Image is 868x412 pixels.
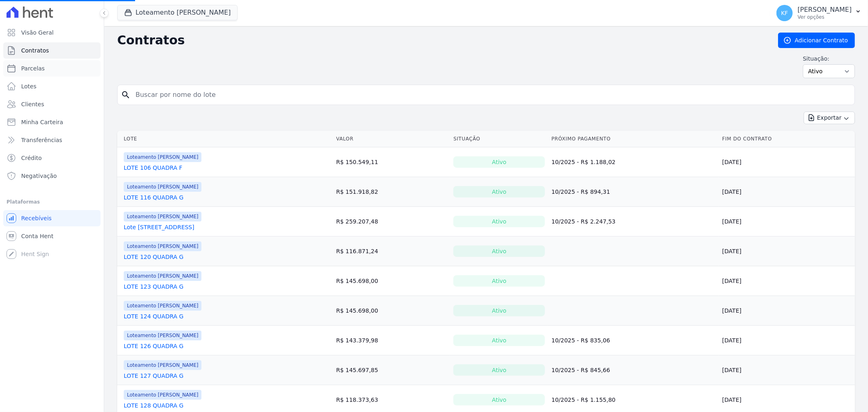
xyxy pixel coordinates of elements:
[124,401,184,410] a: LOTE 128 QUADRA G
[3,42,101,59] a: Contratos
[450,131,548,147] th: Situação
[798,6,852,14] p: [PERSON_NAME]
[551,159,616,165] a: 10/2025 - R$ 1.188,02
[333,147,450,177] td: R$ 150.549,11
[333,296,450,326] td: R$ 145.698,00
[124,390,201,400] span: Loteamento [PERSON_NAME]
[719,207,855,237] td: [DATE]
[719,131,855,147] th: Fim do Contrato
[21,100,44,108] span: Clientes
[124,182,201,192] span: Loteamento [PERSON_NAME]
[453,394,545,405] div: Ativo
[3,78,101,94] a: Lotes
[117,5,238,20] button: Loteamento [PERSON_NAME]
[124,164,182,172] a: LOTE 106 QUADRA F
[548,131,719,147] th: Próximo Pagamento
[333,326,450,355] td: R$ 143.379,98
[3,96,101,112] a: Clientes
[453,186,545,197] div: Ativo
[719,266,855,296] td: [DATE]
[719,237,855,266] td: [DATE]
[21,172,57,180] span: Negativação
[3,24,101,41] a: Visão Geral
[124,331,201,340] span: Loteamento [PERSON_NAME]
[21,46,49,55] span: Contratos
[333,266,450,296] td: R$ 145.698,00
[117,131,333,147] th: Lote
[117,33,765,48] h2: Contratos
[21,82,37,90] span: Lotes
[551,397,616,403] a: 10/2025 - R$ 1.155,80
[21,232,53,240] span: Conta Hent
[124,283,184,291] a: LOTE 123 QUADRA G
[333,177,450,207] td: R$ 151.918,82
[21,28,54,37] span: Visão Geral
[453,305,545,316] div: Ativo
[333,355,450,385] td: R$ 145.697,85
[719,147,855,177] td: [DATE]
[3,228,101,244] a: Conta Hent
[333,207,450,237] td: R$ 259.207,48
[551,337,610,344] a: 10/2025 - R$ 835,06
[21,214,52,222] span: Recebíveis
[453,245,545,257] div: Ativo
[770,2,868,24] button: KF [PERSON_NAME] Ver opções
[124,241,201,251] span: Loteamento [PERSON_NAME]
[453,364,545,376] div: Ativo
[778,33,855,48] a: Adicionar Contrato
[803,55,855,63] label: Situação:
[124,271,201,281] span: Loteamento [PERSON_NAME]
[3,132,101,148] a: Transferências
[798,14,852,20] p: Ver opções
[124,212,201,221] span: Loteamento [PERSON_NAME]
[21,136,62,144] span: Transferências
[551,188,610,195] a: 10/2025 - R$ 894,31
[124,253,184,261] a: LOTE 120 QUADRA G
[121,90,131,100] i: search
[131,87,851,103] input: Buscar por nome do lote
[124,301,201,311] span: Loteamento [PERSON_NAME]
[551,218,616,225] a: 10/2025 - R$ 2.247,53
[333,237,450,266] td: R$ 116.871,24
[124,372,184,380] a: LOTE 127 QUADRA G
[21,118,63,126] span: Minha Carteira
[453,335,545,346] div: Ativo
[453,156,545,168] div: Ativo
[3,60,101,77] a: Parcelas
[781,10,788,16] span: KF
[124,223,195,231] a: Lote [STREET_ADDRESS]
[3,114,101,130] a: Minha Carteira
[333,131,450,147] th: Valor
[7,197,97,207] div: Plataformas
[804,112,855,124] button: Exportar
[719,326,855,355] td: [DATE]
[124,360,201,370] span: Loteamento [PERSON_NAME]
[21,154,42,162] span: Crédito
[124,312,184,320] a: LOTE 124 QUADRA G
[719,355,855,385] td: [DATE]
[124,342,184,350] a: LOTE 126 QUADRA G
[3,168,101,184] a: Negativação
[124,193,184,202] a: LOTE 116 QUADRA G
[551,367,610,373] a: 10/2025 - R$ 845,66
[124,152,201,162] span: Loteamento [PERSON_NAME]
[719,296,855,326] td: [DATE]
[719,177,855,207] td: [DATE]
[453,216,545,227] div: Ativo
[3,210,101,226] a: Recebíveis
[453,275,545,287] div: Ativo
[21,64,45,72] span: Parcelas
[3,150,101,166] a: Crédito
